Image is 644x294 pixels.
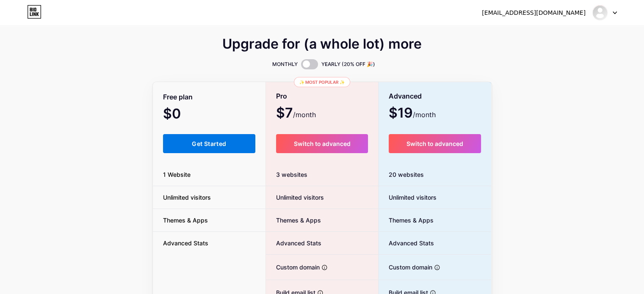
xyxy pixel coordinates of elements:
[406,140,463,147] span: Switch to advanced
[163,90,193,104] span: Free plan
[413,110,436,120] span: /month
[266,163,378,186] div: 3 websites
[321,60,375,69] span: YEARLY (20% OFF 🎉)
[153,170,201,179] span: 1 Website
[379,193,437,202] span: Unlimited visitors
[293,110,316,120] span: /month
[293,140,350,147] span: Switch to advanced
[222,39,422,49] span: Upgrade for (a whole lot) more
[163,134,256,153] button: Get Started
[153,193,221,202] span: Unlimited visitors
[153,216,218,225] span: Themes & Apps
[389,134,481,153] button: Switch to advanced
[592,5,608,21] img: equavitallc
[389,108,436,120] span: $19
[266,193,324,202] span: Unlimited visitors
[276,89,287,104] span: Pro
[266,216,321,225] span: Themes & Apps
[379,263,432,272] span: Custom domain
[153,239,218,247] span: Advanced Stats
[379,163,492,186] div: 20 websites
[266,239,321,247] span: Advanced Stats
[389,89,422,104] span: Advanced
[379,239,434,247] span: Advanced Stats
[192,140,226,147] span: Get Started
[276,108,316,120] span: $7
[482,8,586,17] div: [EMAIL_ADDRESS][DOMAIN_NAME]
[272,60,298,69] span: MONTHLY
[294,77,350,87] div: ✨ Most popular ✨
[266,263,320,272] span: Custom domain
[276,134,368,153] button: Switch to advanced
[379,216,434,225] span: Themes & Apps
[163,109,204,121] span: $0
